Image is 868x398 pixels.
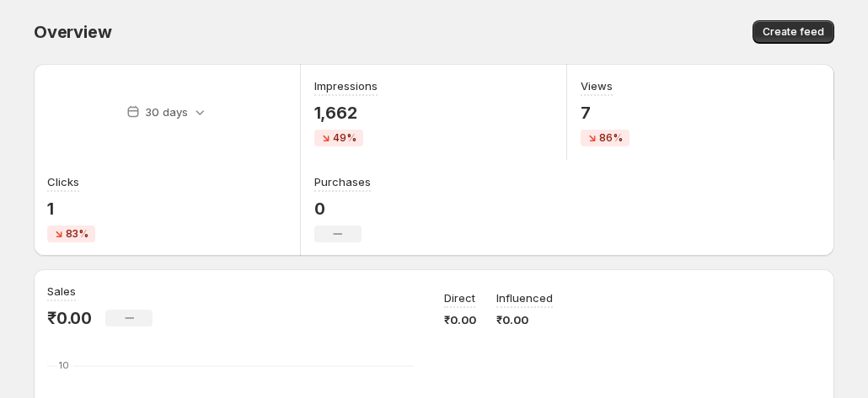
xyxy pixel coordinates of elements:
[59,359,69,371] text: 10
[314,103,378,123] p: 1,662
[47,199,95,219] p: 1
[581,103,630,123] p: 7
[333,131,356,145] span: 49%
[66,227,88,241] span: 83%
[753,20,834,44] button: Create feed
[444,311,476,328] p: ₹0.00
[47,283,76,300] h3: Sales
[314,173,371,190] h3: Purchases
[444,289,475,306] p: Direct
[496,289,553,306] p: Influenced
[314,77,378,94] h3: Impressions
[581,77,613,94] h3: Views
[496,311,553,328] p: ₹0.00
[34,22,111,42] span: Overview
[47,173,79,190] h3: Clicks
[314,199,371,219] p: 0
[47,308,92,328] p: ₹0.00
[599,131,623,145] span: 86%
[763,25,824,39] span: Create feed
[145,103,188,120] p: 30 days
